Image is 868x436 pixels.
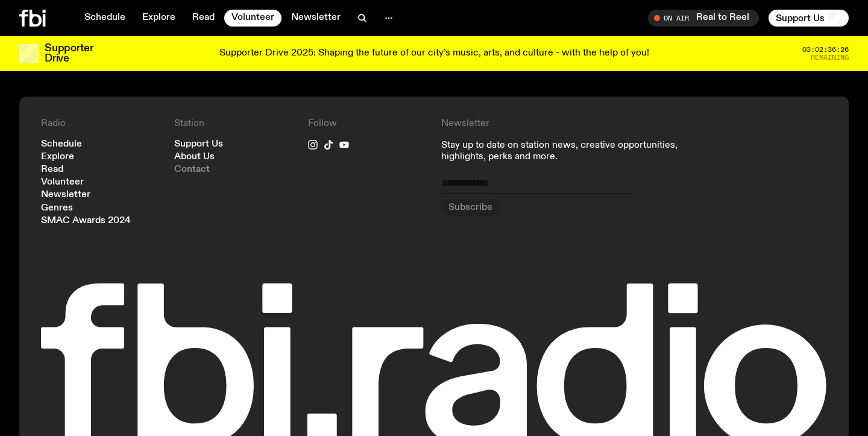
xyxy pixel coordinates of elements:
span: 03:02:36:26 [802,46,849,53]
a: Newsletter [284,10,348,27]
a: Support Us [174,140,223,149]
a: Schedule [41,140,82,149]
a: Volunteer [41,178,84,187]
p: Stay up to date on station news, creative opportunities, highlights, perks and more. [441,140,694,163]
a: Genres [41,204,73,213]
span: Support Us [776,13,825,24]
a: About Us [174,153,215,162]
a: Schedule [77,10,133,27]
button: Support Us [769,10,849,27]
a: Explore [41,153,74,162]
h4: Radio [41,118,160,130]
span: Remaining [811,54,849,61]
a: SMAC Awards 2024 [41,216,131,226]
a: Explore [135,10,183,27]
h3: Supporter Drive [45,43,93,64]
a: Volunteer [224,10,281,27]
h4: Station [174,118,293,130]
p: Supporter Drive 2025: Shaping the future of our city’s music, arts, and culture - with the help o... [219,48,649,59]
a: Contact [174,165,210,174]
a: Read [185,10,222,27]
a: Read [41,165,63,174]
button: Subscribe [441,199,500,216]
h4: Follow [308,118,427,130]
button: On AirReal to Reel [648,10,759,27]
a: Newsletter [41,191,90,200]
h4: Newsletter [441,118,694,130]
